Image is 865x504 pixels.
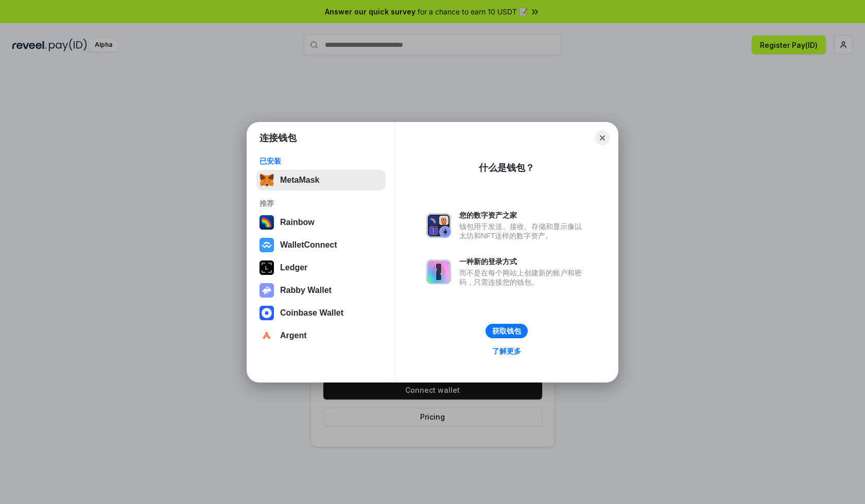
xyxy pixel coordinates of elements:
[486,324,528,338] button: 获取钱包
[426,259,451,284] img: svg+xml,%3Csvg%20xmlns%3D%22http%3A%2F%2Fwww.w3.org%2F2000%2Fsvg%22%20fill%3D%22none%22%20viewBox...
[256,257,386,278] button: Ledger
[256,303,386,323] button: Coinbase Wallet
[259,157,383,166] div: 已安装
[259,132,297,144] h1: 连接钱包
[459,268,587,287] div: 而不是在每个网站上创建新的账户和密码，只需连接您的钱包。
[259,306,274,320] img: svg+xml,%3Csvg%20width%3D%2228%22%20height%3D%2228%22%20viewBox%3D%220%200%2028%2028%22%20fill%3D...
[459,211,587,220] div: 您的数字资产之家
[459,257,587,266] div: 一种新的登录方式
[259,328,274,343] img: svg+xml,%3Csvg%20width%3D%2228%22%20height%3D%2228%22%20viewBox%3D%220%200%2028%2028%22%20fill%3D...
[426,213,451,238] img: svg+xml,%3Csvg%20xmlns%3D%22http%3A%2F%2Fwww.w3.org%2F2000%2Fsvg%22%20fill%3D%22none%22%20viewBox...
[256,325,386,346] button: Argent
[280,240,337,250] div: WalletConnect
[280,308,343,318] div: Coinbase Wallet
[486,344,527,358] a: 了解更多
[259,260,274,275] img: svg+xml,%3Csvg%20xmlns%3D%22http%3A%2F%2Fwww.w3.org%2F2000%2Fsvg%22%20width%3D%2228%22%20height%3...
[259,215,274,230] img: svg+xml,%3Csvg%20width%3D%22120%22%20height%3D%22120%22%20viewBox%3D%220%200%20120%20120%22%20fil...
[280,218,315,227] div: Rainbow
[259,199,383,208] div: 推荐
[280,176,319,185] div: MetaMask
[256,170,386,190] button: MetaMask
[256,212,386,233] button: Rainbow
[280,263,307,272] div: Ledger
[256,235,386,255] button: WalletConnect
[259,173,274,187] img: svg+xml,%3Csvg%20fill%3D%22none%22%20height%3D%2233%22%20viewBox%3D%220%200%2035%2033%22%20width%...
[280,331,307,340] div: Argent
[259,238,274,252] img: svg+xml,%3Csvg%20width%3D%2228%22%20height%3D%2228%22%20viewBox%3D%220%200%2028%2028%22%20fill%3D...
[280,286,332,295] div: Rabby Wallet
[459,222,587,240] div: 钱包用于发送、接收、存储和显示像以太坊和NFT这样的数字资产。
[256,280,386,301] button: Rabby Wallet
[479,162,534,174] div: 什么是钱包？
[595,131,610,145] button: Close
[259,283,274,298] img: svg+xml,%3Csvg%20xmlns%3D%22http%3A%2F%2Fwww.w3.org%2F2000%2Fsvg%22%20fill%3D%22none%22%20viewBox...
[492,326,521,336] div: 获取钱包
[492,346,521,356] div: 了解更多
